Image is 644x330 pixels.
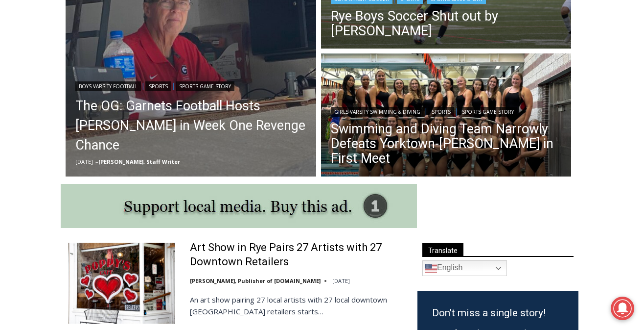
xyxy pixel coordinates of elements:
[0,99,98,122] a: Open Tues. - Sun. [PHONE_NUMBER]
[0,0,97,98] img: s_800_29ca6ca9-f6cc-433c-a631-14f6620ca39b.jpeg
[247,0,462,95] div: "[PERSON_NAME] and I covered the [DATE] Parade, which was a really eye opening experience as I ha...
[190,241,405,269] a: Art Show in Rye Pairs 27 Artists with 27 Downtown Retailers
[95,158,98,165] span: –
[8,99,130,121] h4: [PERSON_NAME] Read Sanctuary Fall Fest: [DATE]
[3,101,96,138] span: Open Tues. - Sun. [PHONE_NUMBER]
[425,262,437,274] img: en
[98,158,180,165] a: [PERSON_NAME], Staff Writer
[331,9,562,38] a: Rye Boys Soccer Shut out by [PERSON_NAME]
[0,98,146,122] a: [PERSON_NAME] Read Sanctuary Fall Fest: [DATE]
[422,260,507,276] a: English
[428,107,454,117] a: Sports
[432,305,564,321] h3: Don’t miss a single story!
[235,95,474,122] a: Intern @ [DOMAIN_NAME]
[61,184,417,228] img: support local media, buy this ad
[115,83,119,93] div: 6
[145,81,171,91] a: Sports
[332,277,350,284] time: [DATE]
[75,96,306,155] a: The OG: Garnets Football Hosts [PERSON_NAME] in Week One Revenge Chance
[68,243,175,323] img: Art Show in Rye Pairs 27 Artists with 27 Downtown Retailers
[75,81,141,91] a: Boys Varsity Football
[422,243,463,256] span: Translate
[75,158,93,165] time: [DATE]
[75,79,306,91] div: | |
[331,122,562,166] a: Swimming and Diving Team Narrowly Defeats Yorktown-[PERSON_NAME] in First Meet
[110,83,112,93] div: /
[176,81,234,91] a: Sports Game Story
[331,105,562,117] div: | |
[256,98,454,120] span: Intern @ [DOMAIN_NAME]
[101,61,144,117] div: "the precise, almost orchestrated movements of cutting and assembling sushi and [PERSON_NAME] mak...
[459,107,517,117] a: Sports Game Story
[321,53,572,179] a: Read More Swimming and Diving Team Narrowly Defeats Yorktown-Somers in First Meet
[331,107,424,117] a: Girls Varsity Swimming & Diving
[190,294,405,317] p: An art show pairing 27 local artists with 27 local downtown [GEOGRAPHIC_DATA] retailers starts…
[190,277,321,284] a: [PERSON_NAME], Publisher of [DOMAIN_NAME]
[321,53,572,179] img: (PHOTO: The 2024 Rye - Rye Neck - Blind Brook Varsity Swimming Team.)
[103,83,107,93] div: 1
[103,29,141,80] div: Co-sponsored by Westchester County Parks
